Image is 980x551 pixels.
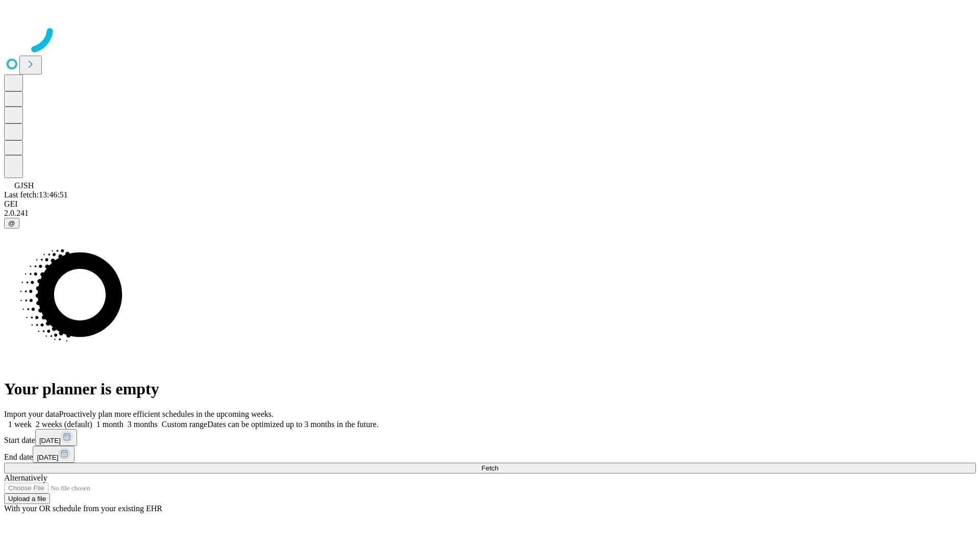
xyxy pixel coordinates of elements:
[14,181,34,190] span: GJSH
[36,420,92,429] span: 2 weeks (default)
[4,446,976,463] div: End date
[4,209,976,218] div: 2.0.241
[4,493,50,504] button: Upload a file
[4,218,19,229] button: @
[35,429,77,446] button: [DATE]
[8,219,15,227] span: @
[4,504,162,513] span: With your OR schedule from your existing EHR
[4,199,976,209] div: GEI
[4,463,976,473] button: Fetch
[37,454,58,461] span: [DATE]
[481,464,498,472] span: Fetch
[4,380,976,398] h1: Your planner is empty
[4,473,47,482] span: Alternatively
[207,420,378,429] span: Dates can be optimized up to 3 months in the future.
[4,190,68,199] span: Last fetch: 13:46:51
[8,420,32,429] span: 1 week
[128,420,158,429] span: 3 months
[162,420,207,429] span: Custom range
[4,410,59,418] span: Import your data
[33,446,75,463] button: [DATE]
[59,410,274,418] span: Proactively plan more efficient schedules in the upcoming weeks.
[96,420,124,429] span: 1 month
[4,429,976,446] div: Start date
[39,437,61,444] span: [DATE]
